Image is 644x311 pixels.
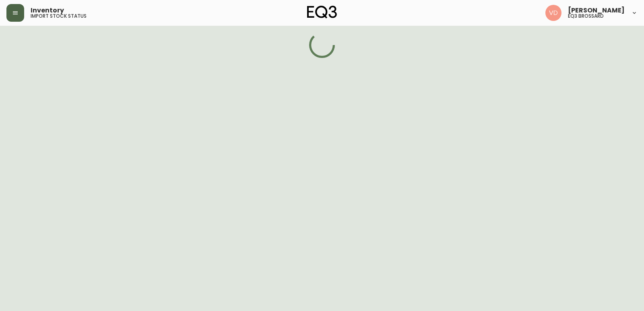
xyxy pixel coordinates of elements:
[31,14,87,19] h5: import stock status
[545,5,561,21] img: 34cbe8de67806989076631741e6a7c6b
[31,7,64,14] span: Inventory
[307,6,337,19] img: logo
[568,14,604,19] h5: eq3 brossard
[568,7,625,14] span: [PERSON_NAME]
